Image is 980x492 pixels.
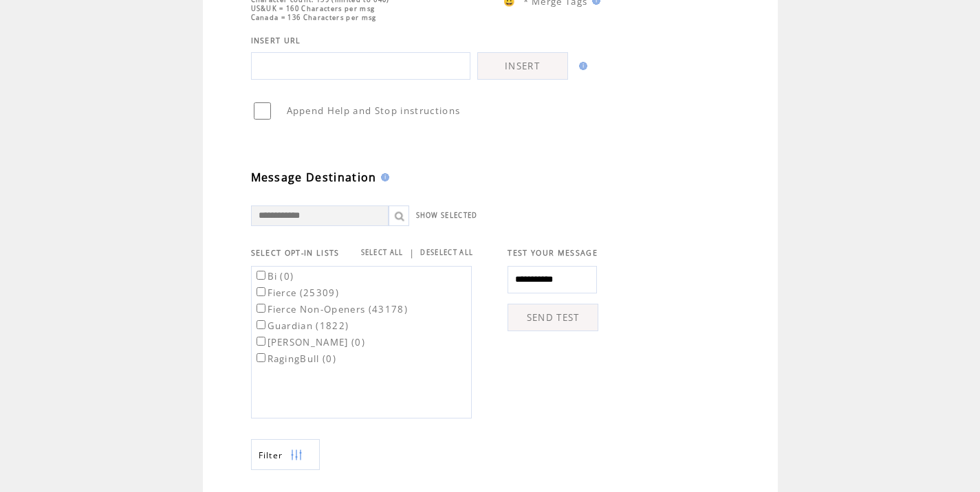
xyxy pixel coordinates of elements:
[254,303,409,315] label: Fierce Non-Openers (43178)
[251,439,320,470] a: Filter
[257,304,265,313] input: Fierce Non-Openers (43178)
[251,248,340,258] span: SELECT OPT-IN LISTS
[254,353,337,365] label: RagingBull (0)
[257,271,265,280] input: Bi (0)
[508,248,598,258] span: TEST YOUR MESSAGE
[420,248,473,257] a: DESELECT ALL
[290,440,303,471] img: filters.png
[257,337,265,346] input: [PERSON_NAME] (0)
[477,52,568,80] a: INSERT
[254,320,349,332] label: Guardian (1822)
[508,304,598,331] a: SEND TEST
[259,449,283,461] span: Show filters
[251,36,301,45] span: INSERT URL
[254,270,294,282] label: Bi (0)
[257,320,265,329] input: Guardian (1822)
[575,62,587,70] img: help.gif
[409,247,415,259] span: |
[361,248,404,257] a: SELECT ALL
[257,353,265,362] input: RagingBull (0)
[416,211,478,220] a: SHOW SELECTED
[251,13,377,22] span: Canada = 136 Characters per msg
[257,287,265,296] input: Fierce (25309)
[251,4,375,13] span: US&UK = 160 Characters per msg
[254,336,366,348] label: [PERSON_NAME] (0)
[377,173,389,181] img: help.gif
[254,287,340,299] label: Fierce (25309)
[251,170,377,185] span: Message Destination
[287,104,461,117] span: Append Help and Stop instructions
